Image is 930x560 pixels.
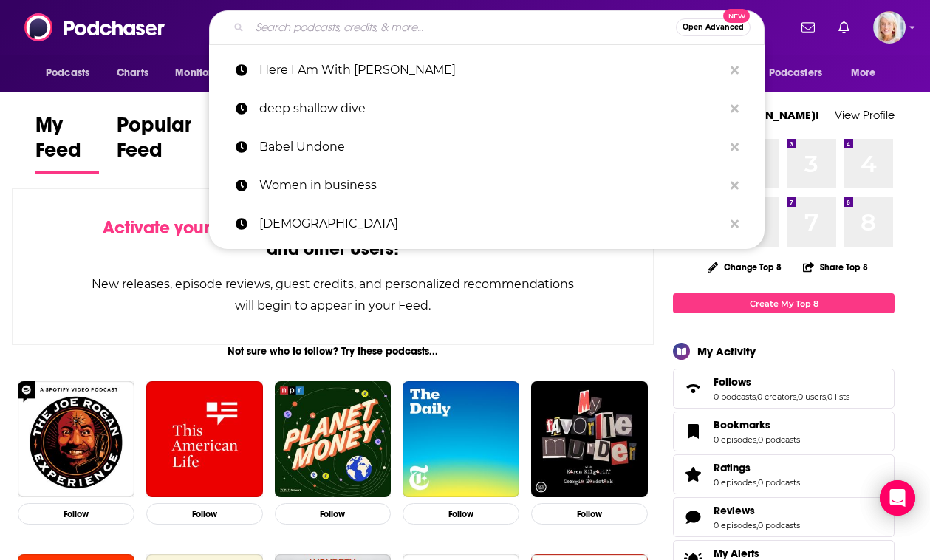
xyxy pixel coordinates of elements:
[873,11,906,44] button: Show profile menu
[827,392,849,402] a: 0 lists
[757,392,796,402] a: 0 creators
[259,205,723,243] p: gospelbound
[146,381,263,498] img: This American Life
[714,418,800,431] a: Bookmarks
[117,63,148,83] span: Charts
[714,547,759,560] span: My Alerts
[117,112,219,174] a: Popular Feed
[403,503,519,525] button: Follow
[678,378,708,399] a: Follows
[531,381,648,498] img: My Favorite Murder with Karen Kilgariff and Georgia Hardstark
[673,497,895,537] span: Reviews
[714,375,849,389] a: Follows
[209,205,765,243] a: [DEMOGRAPHIC_DATA]
[756,477,758,488] span: ,
[796,392,798,402] span: ,
[832,15,855,40] a: Show notifications dropdown
[86,217,579,260] div: by following Podcasts, Creators, Lists, and other Users!
[86,273,579,316] div: New releases, episode reviews, guest credits, and personalized recommendations will begin to appe...
[209,89,765,128] a: deep shallow dive
[699,258,790,276] button: Change Top 8
[697,344,756,358] div: My Activity
[714,504,755,517] span: Reviews
[259,128,723,166] p: Babel Undone
[18,503,134,525] button: Follow
[714,477,756,488] a: 0 episodes
[103,216,254,239] span: Activate your Feed
[175,63,228,83] span: Monitoring
[673,454,895,494] span: Ratings
[678,464,708,485] a: Ratings
[259,51,723,89] p: Here I Am With Shai Davidai
[46,63,89,83] span: Podcasts
[714,504,800,517] a: Reviews
[758,434,800,445] a: 0 podcasts
[873,11,906,44] img: User Profile
[259,89,723,128] p: deep shallow dive
[826,392,827,402] span: ,
[683,24,744,31] span: Open Advanced
[259,166,723,205] p: Women in business
[751,63,822,83] span: For Podcasters
[723,9,750,23] span: New
[873,11,906,44] span: Logged in as ashtonrc
[209,51,765,89] a: Here I Am With [PERSON_NAME]
[35,59,109,87] button: open menu
[758,520,800,530] a: 0 podcasts
[531,503,648,525] button: Follow
[835,108,895,122] a: View Profile
[714,434,756,445] a: 0 episodes
[676,18,751,36] button: Open AdvancedNew
[802,253,869,281] button: Share Top 8
[146,503,263,525] button: Follow
[18,381,134,498] img: The Joe Rogan Experience
[403,381,519,498] img: The Daily
[798,392,826,402] a: 0 users
[841,59,895,87] button: open menu
[24,13,166,41] img: Podchaser - Follow, Share and Rate Podcasts
[12,345,654,358] div: Not sure who to follow? Try these podcasts...
[673,293,895,313] a: Create My Top 8
[275,503,392,525] button: Follow
[714,375,751,389] span: Follows
[107,59,157,87] a: Charts
[209,128,765,166] a: Babel Undone
[756,520,758,530] span: ,
[250,16,676,39] input: Search podcasts, credits, & more...
[673,412,895,451] span: Bookmarks
[678,421,708,442] a: Bookmarks
[796,15,821,40] a: Show notifications dropdown
[673,369,895,409] span: Follows
[758,477,800,488] a: 0 podcasts
[117,112,219,171] span: Popular Feed
[714,461,751,474] span: Ratings
[742,59,844,87] button: open menu
[714,520,756,530] a: 0 episodes
[678,507,708,527] a: Reviews
[714,392,756,402] a: 0 podcasts
[209,10,765,44] div: Search podcasts, credits, & more...
[851,63,876,83] span: More
[756,392,757,402] span: ,
[880,480,915,516] div: Open Intercom Messenger
[35,112,99,171] span: My Feed
[756,434,758,445] span: ,
[714,461,800,474] a: Ratings
[209,166,765,205] a: Women in business
[35,112,99,174] a: My Feed
[275,381,392,498] img: Planet Money
[165,59,247,87] button: open menu
[714,418,770,431] span: Bookmarks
